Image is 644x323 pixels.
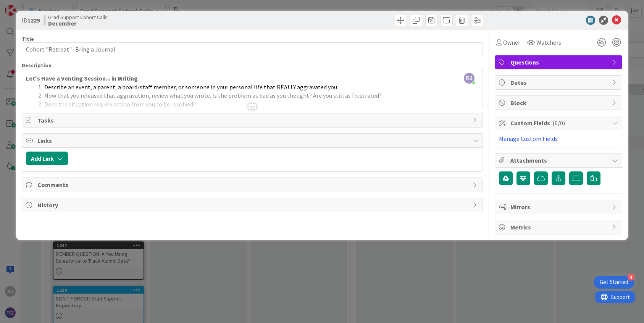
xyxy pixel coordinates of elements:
[22,62,52,69] span: Description
[26,152,68,165] button: Add Link
[594,276,634,289] div: Open Get Started checklist, remaining modules: 4
[510,78,608,87] span: Dates
[510,202,608,212] span: Mirrors
[510,118,608,128] span: Custom Fields
[536,38,561,47] span: Watchers
[22,16,40,25] span: ID
[503,38,520,47] span: Owner
[510,223,608,232] span: Metrics
[22,42,483,56] input: type card name here...
[37,180,469,189] span: Comments
[510,156,608,165] span: Attachments
[48,14,108,20] span: Grad Support Cohort Calls
[48,20,108,26] b: December
[600,278,628,286] div: Get Started
[510,58,608,67] span: Questions
[44,83,338,91] span: Describe an event, a parent, a board/staff member, or someone in your personal life that REALLY a...
[27,16,40,24] b: 1229
[499,135,558,142] a: Manage Custom Fields
[37,136,469,145] span: Links
[37,200,469,210] span: History
[464,73,475,84] span: RJ
[552,119,565,127] span: ( 0/0 )
[37,116,469,125] span: Tasks
[26,74,138,82] strong: Let's Have a Venting Session... in Writing
[510,98,608,107] span: Block
[628,274,634,281] div: 4
[16,1,35,10] span: Support
[22,36,34,42] label: Title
